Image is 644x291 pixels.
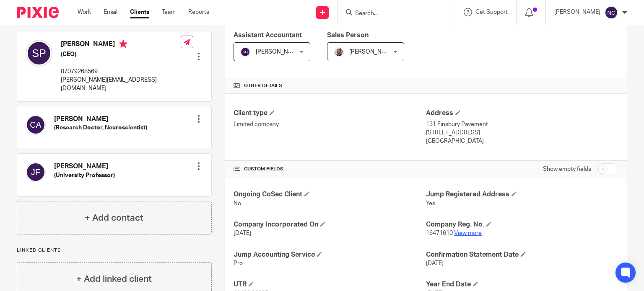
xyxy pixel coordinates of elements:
[426,220,618,229] h4: Company Reg. No.
[78,8,91,16] a: Work
[17,7,59,18] img: Pixie
[426,280,618,289] h4: Year End Date
[61,40,181,50] h4: [PERSON_NAME]
[426,190,618,199] h4: Jump Registered Address
[26,115,46,135] img: svg%3E
[426,260,444,266] span: [DATE]
[54,124,147,132] h5: (Research Doctor, Neuroscientist)
[234,109,426,118] h4: Client type
[234,220,426,229] h4: Company Incorporated On
[54,171,115,180] h5: (University Professor)
[426,109,618,118] h4: Address
[119,40,127,48] i: Primary
[188,8,209,16] a: Reports
[426,230,453,236] span: 16471610
[334,47,344,57] img: Matt%20Circle.png
[76,273,152,286] h4: + Add linked client
[605,6,618,19] img: svg%3E
[234,250,426,259] h4: Jump Accounting Service
[61,67,181,76] p: 07079268569
[234,190,426,199] h4: Ongoing CoSec Client
[85,211,143,224] h4: + Add contact
[130,8,149,16] a: Clients
[426,201,435,206] span: Yes
[162,8,176,16] a: Team
[61,50,181,59] h5: (CEO)
[426,137,618,145] p: [GEOGRAPHIC_DATA]
[244,82,282,89] span: Other details
[426,129,618,137] p: [STREET_ADDRESS]
[354,10,430,18] input: Search
[349,49,395,55] span: [PERSON_NAME]
[26,162,46,182] img: svg%3E
[426,120,618,129] p: 131 Finsbury Pavement
[104,8,117,16] a: Email
[454,230,482,236] a: View more
[54,115,147,124] h4: [PERSON_NAME]
[543,165,591,173] label: Show empty fields
[554,8,600,16] p: [PERSON_NAME]
[240,47,250,57] img: svg%3E
[256,49,302,55] span: [PERSON_NAME]
[327,32,369,39] span: Sales Person
[234,120,426,129] p: Limited company
[234,32,302,39] span: Assistant Accountant
[234,166,426,173] h4: CUSTOM FIELDS
[17,247,212,254] p: Linked clients
[26,40,52,67] img: svg%3E
[61,76,181,93] p: [PERSON_NAME][EMAIL_ADDRESS][DOMAIN_NAME]
[54,162,115,171] h4: [PERSON_NAME]
[426,250,618,259] h4: Confirmation Statement Date
[234,280,426,289] h4: UTR
[234,230,251,236] span: [DATE]
[475,9,508,15] span: Get Support
[234,260,243,266] span: Pro
[234,201,241,206] span: No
